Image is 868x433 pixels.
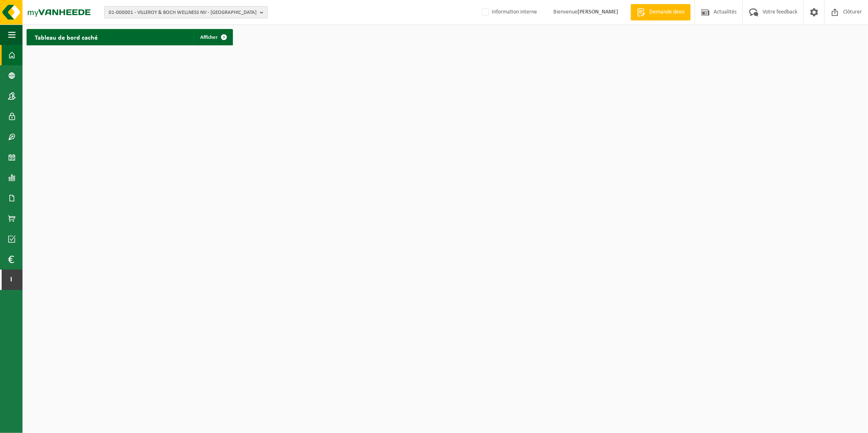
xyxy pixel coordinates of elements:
[200,35,218,40] span: Afficher
[109,7,257,19] span: 01-000001 - VILLEROY & BOCH WELLNESS NV - [GEOGRAPHIC_DATA]
[631,4,691,20] a: Demande devis
[480,6,537,18] label: Information interne
[27,29,106,45] h2: Tableau de bord caché
[647,8,687,16] span: Demande devis
[577,9,618,15] strong: [PERSON_NAME]
[104,6,268,18] button: 01-000001 - VILLEROY & BOCH WELLNESS NV - [GEOGRAPHIC_DATA]
[194,29,232,45] a: Afficher
[8,270,14,290] span: I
